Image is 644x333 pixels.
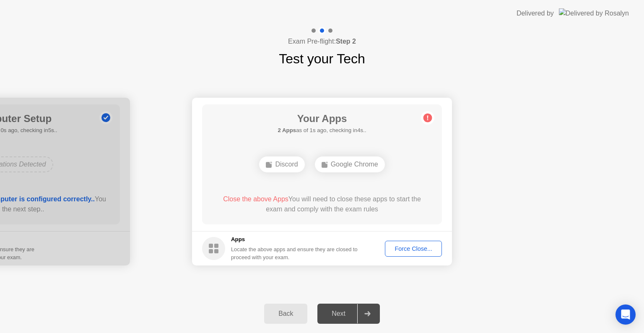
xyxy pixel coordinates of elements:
h5: Apps [231,235,358,244]
h1: Your Apps [278,111,366,126]
h4: Exam Pre-flight: [288,36,356,47]
h5: as of 1s ago, checking in4s.. [278,126,366,135]
div: Force Close... [388,245,439,252]
b: Step 2 [336,38,356,45]
div: Next [320,310,357,317]
button: Next [317,304,380,324]
button: Force Close... [385,241,442,257]
div: Discord [259,156,304,172]
div: Delivered by [517,8,554,18]
h1: Test your Tech [279,49,365,69]
b: 2 Apps [278,127,296,133]
div: Locate the above apps and ensure they are closed to proceed with your exam. [231,245,358,261]
div: Open Intercom Messenger [615,304,636,325]
div: Google Chrome [315,156,385,172]
img: Delivered by Rosalyn [559,8,629,18]
div: You will need to close these apps to start the exam and comply with the exam rules [214,194,430,214]
span: Close the above Apps [223,195,288,203]
button: Back [264,304,307,324]
div: Back [267,310,305,317]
